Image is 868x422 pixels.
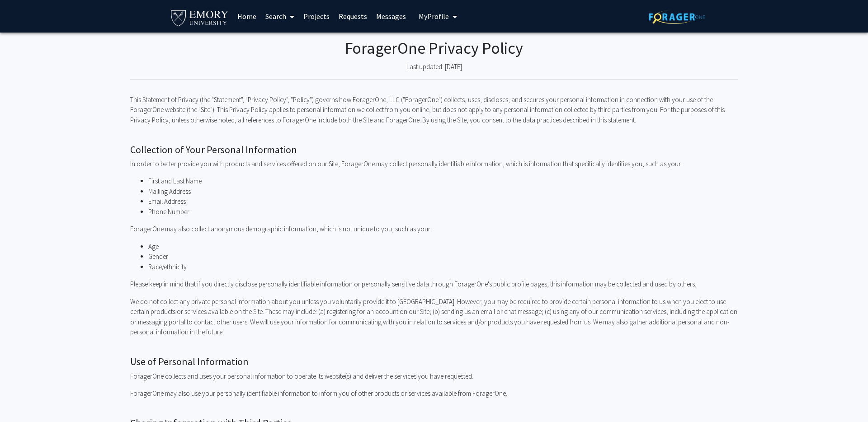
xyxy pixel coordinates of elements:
h1: ForagerOne Privacy Policy [130,33,738,58]
li: Gender [148,252,738,262]
li: Age [148,242,738,252]
li: Email Address [148,197,738,207]
h2: Use of Personal Information [130,356,738,367]
p: ForagerOne may also collect anonymous demographic information, which is not unique to you, such a... [130,224,738,234]
img: Emory University Logo [170,7,230,28]
a: Search [261,0,299,32]
h2: Collection of Your Personal Information [130,144,738,155]
a: Projects [299,0,334,32]
p: Please keep in mind that if you directly disclose personally identifiable information or personal... [130,279,738,290]
p: ForagerOne collects and uses your personal information to operate its website(s) and deliver the ... [130,371,738,382]
p: In order to better provide you with products and services offered on our Site, ForagerOne may col... [130,159,738,169]
li: Race/ethnicity [148,262,738,272]
p: We do not collect any private personal information about you unless you voluntarily provide it to... [130,297,738,338]
li: Mailing Address [148,187,738,197]
a: Requests [334,0,372,32]
img: ForagerOne Logo [649,10,705,24]
span: My Profile [419,12,449,21]
p: This Statement of Privacy (the "Statement", "Privacy Policy", "Policy") governs how ForagerOne, L... [130,95,738,126]
iframe: Chat [7,381,38,415]
a: Messages [372,0,410,32]
li: Phone Number [148,207,738,217]
li: First and Last Name [148,176,738,187]
p: ForagerOne may also use your personally identifiable information to inform you of other products ... [130,389,738,399]
a: Home [233,0,261,32]
p: Last updated: [DATE] [130,62,738,72]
